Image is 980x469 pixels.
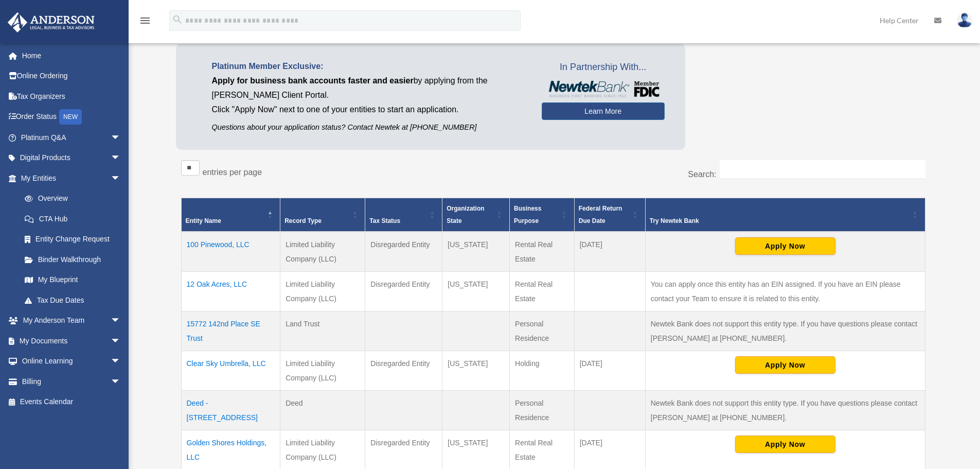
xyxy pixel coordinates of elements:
[280,351,365,391] td: Limited Liability Company (LLC)
[365,272,442,311] td: Disregarded Entity
[510,351,575,391] td: Holding
[650,215,910,227] div: Try Newtek Bank
[7,45,136,66] a: Home
[14,249,131,270] a: Binder Walkthrough
[735,356,835,374] button: Apply Now
[212,121,526,134] p: Questions about your application status? Contact Newtek at [PHONE_NUMBER]
[280,232,365,272] td: Limited Liability Company (LLC)
[14,209,131,229] a: CTA Hub
[280,391,365,430] td: Deed
[14,229,131,250] a: Entity Change Request
[579,205,622,224] span: Federal Return Due Date
[7,127,136,148] a: Platinum Q&Aarrow_drop_down
[111,310,131,332] span: arrow_drop_down
[442,272,510,311] td: [US_STATE]
[181,391,280,430] td: Deed - [STREET_ADDRESS]
[181,232,280,272] td: 100 Pinewood, LLC
[645,311,925,351] td: Newtek Bank does not support this entity type. If you have questions please contact [PERSON_NAME]...
[111,371,131,392] span: arrow_drop_down
[688,170,716,179] label: Search:
[59,109,82,125] div: NEW
[181,198,280,232] th: Entity Name: Activate to invert sorting
[212,74,526,102] p: by applying from the [PERSON_NAME] Client Portal.
[547,81,660,97] img: NewtekBankLogoSM.png
[510,198,575,232] th: Business Purpose: Activate to sort
[7,168,131,188] a: My Entitiesarrow_drop_down
[14,270,131,290] a: My Blueprint
[181,272,280,311] td: 12 Oak Acres, LLC
[645,391,925,430] td: Newtek Bank does not support this entity type. If you have questions please contact [PERSON_NAME]...
[7,310,136,331] a: My Anderson Teamarrow_drop_down
[369,217,400,224] span: Tax Status
[542,59,665,76] span: In Partnership With...
[280,311,365,351] td: Land Trust
[14,290,131,310] a: Tax Due Dates
[7,331,136,351] a: My Documentsarrow_drop_down
[574,198,645,232] th: Federal Return Due Date: Activate to sort
[7,392,136,412] a: Events Calendar
[212,102,526,117] p: Click "Apply Now" next to one of your entities to start an application.
[212,59,526,74] p: Platinum Member Exclusive:
[365,351,442,391] td: Disregarded Entity
[186,217,221,224] span: Entity Name
[442,232,510,272] td: [US_STATE]
[111,331,131,352] span: arrow_drop_down
[284,217,322,224] span: Record Type
[957,13,972,28] img: User Pic
[139,14,151,27] i: menu
[645,272,925,311] td: You can apply once this entity has an EIN assigned. If you have an EIN please contact your Team t...
[542,102,665,120] a: Learn More
[111,351,131,372] span: arrow_drop_down
[280,272,365,311] td: Limited Liability Company (LLC)
[510,311,575,351] td: Personal Residence
[645,198,925,232] th: Try Newtek Bank : Activate to sort
[172,14,183,25] i: search
[181,311,280,351] td: 15772 142nd Place SE Trust
[111,127,131,148] span: arrow_drop_down
[447,205,484,224] span: Organization State
[574,232,645,272] td: [DATE]
[510,232,575,272] td: Rental Real Estate
[7,351,136,372] a: Online Learningarrow_drop_down
[365,198,442,232] th: Tax Status: Activate to sort
[14,188,126,209] a: Overview
[7,148,136,168] a: Digital Productsarrow_drop_down
[5,12,98,32] img: Anderson Advisors Platinum Portal
[7,371,136,392] a: Billingarrow_drop_down
[7,86,136,107] a: Tax Organizers
[280,198,365,232] th: Record Type: Activate to sort
[203,168,262,177] label: entries per page
[442,198,510,232] th: Organization State: Activate to sort
[111,168,131,189] span: arrow_drop_down
[735,237,835,255] button: Apply Now
[510,391,575,430] td: Personal Residence
[510,272,575,311] td: Rental Real Estate
[7,107,136,128] a: Order StatusNEW
[365,232,442,272] td: Disregarded Entity
[442,351,510,391] td: [US_STATE]
[212,76,414,85] span: Apply for business bank accounts faster and easier
[139,18,151,27] a: menu
[735,436,835,453] button: Apply Now
[574,351,645,391] td: [DATE]
[111,148,131,169] span: arrow_drop_down
[514,205,541,224] span: Business Purpose
[7,66,136,86] a: Online Ordering
[181,351,280,391] td: Clear Sky Umbrella, LLC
